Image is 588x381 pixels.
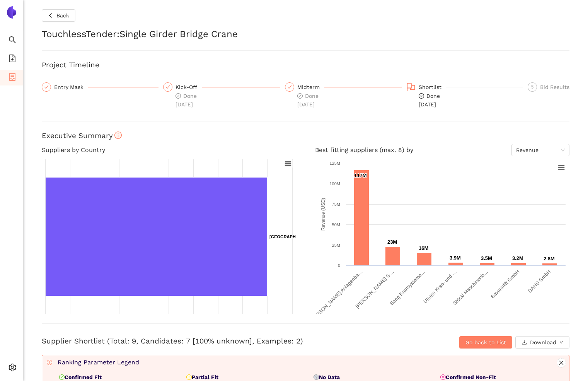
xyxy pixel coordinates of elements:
span: check-circle [419,93,424,99]
text: Bavarialift GmbH [489,269,520,300]
text: 25M [332,243,340,248]
span: setting [9,361,16,376]
span: down [559,340,563,345]
span: info-circle [114,132,122,139]
text: Utrans Kran- und … [422,269,457,304]
div: Bid Results [540,82,569,92]
button: downloadDownloaddown [515,336,569,349]
span: Done [DATE] [297,93,319,108]
span: file-add [9,52,16,67]
h3: Executive Summary [42,131,569,141]
span: Download [530,338,556,347]
span: search [9,33,16,49]
span: container [9,70,16,86]
span: close [557,360,566,366]
h4: Best fitting suppliers (max. 8) by [315,144,570,156]
text: [PERSON_NAME] G… [354,269,395,309]
text: Bang Kransysteme… [389,269,426,306]
div: Kick-Off [176,82,202,92]
text: 50M [332,222,340,227]
div: Entry Mask [42,82,159,92]
div: Shortlistcheck-circleDone[DATE] [406,82,523,109]
button: close [557,358,566,367]
button: leftBack [42,9,75,22]
span: check-circle [59,374,65,380]
span: Go back to List [465,338,506,347]
span: Back [56,11,69,20]
text: 3.9M [450,255,461,261]
span: check-circle [297,93,303,99]
span: Done [DATE] [176,93,197,108]
text: 117M [354,173,367,178]
div: Ranking Parameter Legend [58,358,566,367]
span: info-circle [47,360,52,365]
text: [GEOGRAPHIC_DATA] [269,234,315,239]
div: 5Bid Results [528,82,569,92]
span: check [287,85,292,89]
span: download [522,340,527,346]
span: Revenue [516,144,565,156]
span: left [48,13,53,19]
img: Logo [5,6,18,19]
text: DAHS GmbH [527,269,552,294]
span: close-circle [440,374,446,380]
span: question-circle [314,374,319,380]
span: check [44,85,49,89]
h3: Project Timeline [42,60,569,70]
span: flag [406,82,416,92]
h2: TouchlessTender : Single Girder Bridge Crane [42,28,569,41]
text: 0 [337,263,340,268]
span: Done [DATE] [419,93,440,108]
button: Go back to List [459,336,512,349]
text: Revenue (USD) [320,198,326,231]
text: 125M [329,161,340,166]
text: 16M [419,245,428,251]
text: 2.8M [544,256,555,261]
div: Entry Mask [54,82,88,92]
text: 3.2M [512,255,523,261]
div: Shortlist [419,82,446,92]
h3: Supplier Shortlist (Total: 9, Candidates: 7 [100% unknown], Examples: 2) [42,336,394,346]
text: 3.5M [481,255,492,261]
span: 5 [531,84,534,90]
text: 75M [332,202,340,207]
h4: Suppliers by Country [42,144,297,156]
span: check-circle [176,93,181,99]
text: [PERSON_NAME] Anlagenba… [309,269,363,323]
span: exclamation-circle [186,374,192,380]
div: Midterm [297,82,324,92]
text: 100M [329,181,340,186]
text: Stöckl Maschinenb… [452,269,489,306]
span: check [165,85,170,89]
text: 23M [387,239,397,245]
